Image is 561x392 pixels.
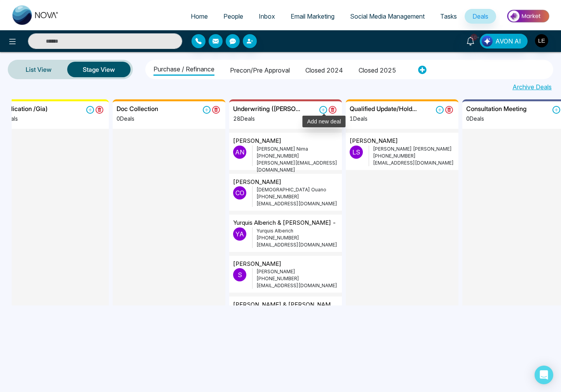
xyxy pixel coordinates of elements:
[512,82,552,92] a: Archive Deals
[233,137,281,146] p: [PERSON_NAME]
[256,160,338,173] p: [PERSON_NAME][EMAIL_ADDRESS][DOMAIN_NAME]
[233,268,246,281] p: S
[12,5,59,25] img: Nova CRM Logo
[251,9,283,24] a: Inbox
[10,60,67,79] a: List View
[466,114,526,123] p: 0 Deals
[305,62,343,76] li: Closed 2024
[233,105,301,113] h5: Underwriting ([PERSON_NAME])
[472,12,488,20] span: Deals
[233,146,246,159] p: A N
[500,7,556,25] img: Market-place.gif
[440,12,457,20] span: Tasks
[495,36,521,46] span: AVON AI
[117,105,158,113] h5: Doc Collection
[256,275,338,282] p: [PHONE_NUMBER]
[350,105,418,113] h5: Qualified Update/Hold ([PERSON_NAME])
[216,9,251,24] a: People
[256,234,338,241] p: [PHONE_NUMBER]
[283,9,342,24] a: Email Marketing
[256,186,338,193] p: [DEMOGRAPHIC_DATA] Ouano
[233,260,281,269] p: [PERSON_NAME]
[350,12,425,20] span: Social Media Management
[350,114,418,123] p: 1 Deals
[461,34,480,47] a: 10+
[256,146,338,153] p: [PERSON_NAME] Nima
[256,200,338,207] p: [EMAIL_ADDRESS][DOMAIN_NAME]
[67,62,131,77] button: Stage View
[350,137,398,146] p: [PERSON_NAME]
[359,62,396,76] li: Closed 2025
[482,36,493,47] img: Lead Flow
[535,366,553,384] div: Open Intercom Messenger
[153,61,214,76] li: Purchase / Refinance
[373,153,455,160] p: [PHONE_NUMBER]
[259,12,275,20] span: Inbox
[233,219,336,227] p: Yurquis Alberich & [PERSON_NAME] -
[480,34,528,49] button: AVON AI
[233,227,246,241] p: Y A
[233,114,301,123] p: 28 Deals
[223,12,243,20] span: People
[230,62,290,76] li: Precon/Pre Approval
[233,178,281,187] p: [PERSON_NAME]
[373,146,455,153] p: [PERSON_NAME] [PERSON_NAME]
[432,9,465,24] a: Tasks
[373,160,455,167] p: [EMAIL_ADDRESS][DOMAIN_NAME]
[117,114,158,123] p: 0 Deals
[291,12,335,20] span: Email Marketing
[233,300,338,309] p: [PERSON_NAME] & [PERSON_NAME] & [PERSON_NAME]
[466,105,526,113] h5: Consultation Meeting
[256,153,338,160] p: [PHONE_NUMBER]
[535,34,548,47] img: User Avatar
[470,34,477,41] span: 10+
[256,227,338,234] p: Yurquis Alberich
[233,186,246,199] p: C O
[256,193,338,200] p: [PHONE_NUMBER]
[256,282,338,289] p: [EMAIL_ADDRESS][DOMAIN_NAME]
[350,146,363,159] p: L S
[191,12,208,20] span: Home
[183,9,216,24] a: Home
[256,241,338,248] p: [EMAIL_ADDRESS][DOMAIN_NAME]
[342,9,432,24] a: Social Media Management
[256,268,338,275] p: [PERSON_NAME]
[465,9,496,24] a: Deals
